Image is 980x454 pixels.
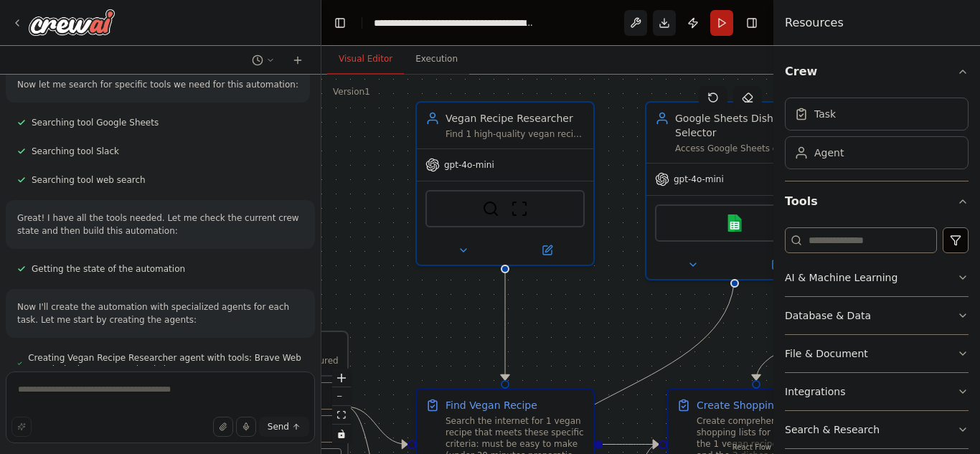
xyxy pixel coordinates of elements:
p: Great! I have all the tools needed. Let me check the current crew state and then build this autom... [17,212,303,237]
div: Find Vegan Recipe [446,398,537,412]
span: Creating Vegan Recipe Researcher agent with tools: Brave Web Search the internet, Read website co... [28,352,303,375]
div: Access Google Sheets dish database and select 3 dishes based on difficulty criteria, prioritizing... [675,143,814,154]
button: Execution [404,44,469,75]
button: toggle interactivity [332,425,351,443]
button: AI & Machine Learning [785,259,969,296]
button: fit view [332,406,351,425]
g: Edge from 303c5645-062a-4d59-a6b4-36e42f8e170e to de8d7164-f755-4938-8577-9b7f48b18f2f [603,438,659,452]
button: Improve this prompt [11,417,32,437]
div: Google Sheets Dish SelectorAccess Google Sheets dish database and select 3 dishes based on diffic... [645,101,824,280]
button: Open in side panel [736,256,817,273]
div: Task [814,107,836,121]
g: Edge from 59018a67-b3d4-49ac-8001-ea24f137b373 to 303c5645-062a-4d59-a6b4-36e42f8e170e [498,273,512,380]
p: Now I'll create the automation with specialized agents for each task. Let me start by creating th... [17,301,303,326]
button: Switch to previous chat [246,52,281,69]
img: ScrapeWebsiteTool [511,200,528,217]
div: Find 1 high-quality vegan recipe from the internet that meets specific criteria: easy to make (un... [446,128,585,140]
span: Getting the state of the automation [32,263,185,275]
span: Send [268,421,289,432]
button: Upload files [213,417,233,437]
button: Database & Data [785,297,969,334]
button: zoom in [332,369,351,387]
span: gpt-4o-mini [444,159,494,171]
span: Searching tool Google Sheets [32,117,159,128]
button: Hide left sidebar [330,13,350,33]
button: File & Document [785,335,969,372]
button: Send [259,417,309,437]
div: File & Document [785,346,868,361]
nav: breadcrumb [374,16,535,30]
h4: Resources [785,14,844,32]
g: Edge from triggers to 303c5645-062a-4d59-a6b4-36e42f8e170e [346,399,407,452]
img: Google sheets [726,214,743,232]
div: Integrations [785,384,845,399]
button: Visual Editor [327,44,404,75]
a: React Flow attribution [732,443,771,451]
div: Crew [785,92,969,181]
button: Integrations [785,373,969,410]
span: Searching tool Slack [32,146,119,157]
div: AI & Machine Learning [785,270,897,285]
img: BraveSearchTool [482,200,499,217]
div: Search & Research [785,422,880,437]
div: Google Sheets Dish Selector [675,111,814,140]
button: Hide right sidebar [742,13,762,33]
div: Version 1 [333,86,370,98]
button: Click to speak your automation idea [236,417,256,437]
button: Crew [785,52,969,92]
button: zoom out [332,387,351,406]
span: Searching tool web search [32,174,146,186]
p: Now let me search for specific tools we need for this automation: [17,78,298,91]
div: Database & Data [785,308,871,323]
g: Edge from 0bcfbd13-7cf3-4b45-a890-05533674d864 to de8d7164-f755-4938-8577-9b7f48b18f2f [749,270,971,380]
button: Search & Research [785,411,969,448]
button: Open in side panel [507,242,588,259]
button: Tools [785,181,969,222]
div: Create Shopping Lists [697,398,806,412]
div: Vegan Recipe ResearcherFind 1 high-quality vegan recipe from the internet that meets specific cri... [415,101,595,266]
span: gpt-4o-mini [674,174,724,185]
div: Agent [814,146,844,160]
button: Start a new chat [286,52,309,69]
div: React Flow controls [332,369,351,443]
div: Vegan Recipe Researcher [446,111,585,126]
img: Logo [29,9,115,35]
